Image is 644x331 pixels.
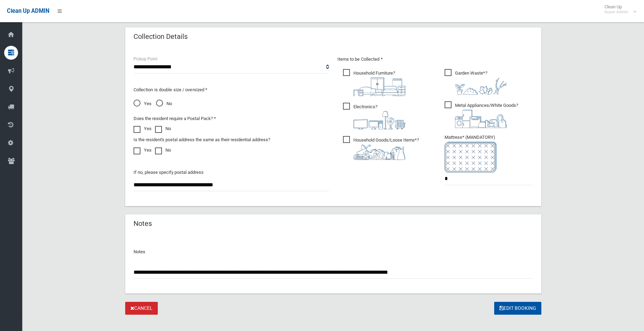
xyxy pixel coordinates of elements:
[125,217,160,230] header: Notes
[445,101,518,128] span: Metal Appliances/White Goods
[7,8,49,14] span: Clean Up ADMIN
[134,146,152,154] label: Yes
[134,136,270,144] label: Is the resident's postal address the same as their residential address?
[134,125,152,133] label: Yes
[125,302,158,315] a: Cancel
[353,70,405,96] i: ?
[134,114,216,123] label: Does the resident require a Postal Pack? *
[455,110,507,128] img: 36c1b0289cb1767239cdd3de9e694f19.png
[353,77,405,96] img: aa9efdbe659d29b613fca23ba79d85cb.png
[134,168,204,177] label: If no, please specify postal address
[494,302,541,315] button: Edit Booking
[343,136,419,160] span: Household Goods/Loose Items*
[353,111,405,129] img: 394712a680b73dbc3d2a6a3a7ffe5a07.png
[134,86,329,94] p: Collection is double size / oversized *
[343,69,405,96] span: Household Furniture
[353,137,419,160] i: ?
[445,142,497,172] img: e7408bece873d2c1783593a074e5cb2f.png
[455,70,507,95] i: ?
[445,69,507,95] span: Garden Waste*
[134,248,533,256] p: Notes
[601,4,635,15] span: Clean Up
[156,100,172,108] span: No
[455,77,507,95] img: 4fd8a5c772b2c999c83690221e5242e0.png
[455,103,518,128] i: ?
[337,55,533,63] p: Items to be Collected *
[155,146,171,154] label: No
[343,103,405,129] span: Electronics
[353,104,405,129] i: ?
[155,125,171,133] label: No
[604,9,628,15] small: Super Admin
[353,144,405,160] img: b13cc3517677393f34c0a387616ef184.png
[134,100,152,108] span: Yes
[445,135,533,172] span: Mattress* (MANDATORY)
[125,30,196,43] header: Collection Details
